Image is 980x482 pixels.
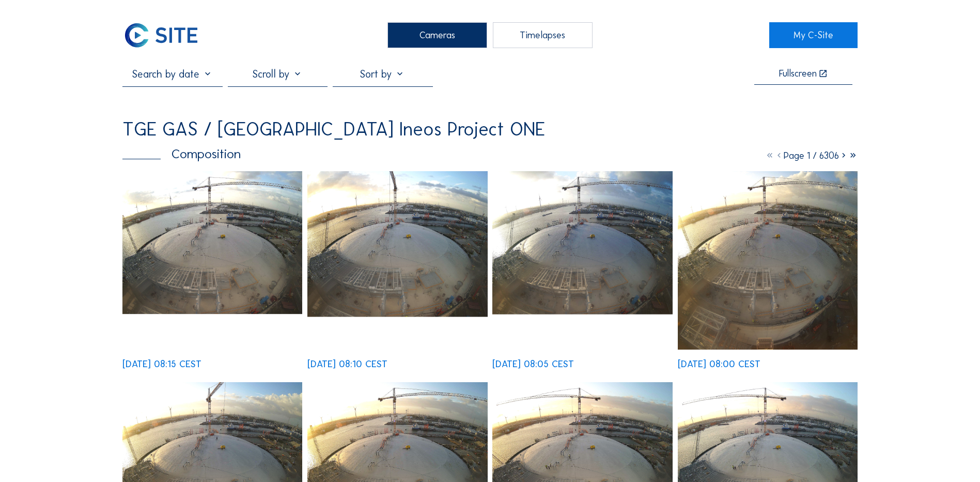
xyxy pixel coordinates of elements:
[769,22,858,48] a: My C-Site
[492,359,574,369] div: [DATE] 08:05 CEST
[493,22,593,48] div: Timelapses
[122,22,211,48] a: C-SITE Logo
[678,359,760,369] div: [DATE] 08:00 CEST
[492,171,672,350] img: image_53213868
[387,22,487,48] div: Cameras
[122,68,222,80] input: Search by date 󰅀
[122,147,241,160] div: Composition
[122,171,302,350] img: image_53214133
[307,171,487,350] img: image_53213949
[784,150,839,161] span: Page 1 / 6306
[779,69,817,79] div: Fullscreen
[122,22,199,48] img: C-SITE Logo
[122,120,545,139] div: TGE GAS / [GEOGRAPHIC_DATA] Ineos Project ONE
[307,359,387,369] div: [DATE] 08:10 CEST
[678,171,858,350] img: image_53213701
[122,359,201,369] div: [DATE] 08:15 CEST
